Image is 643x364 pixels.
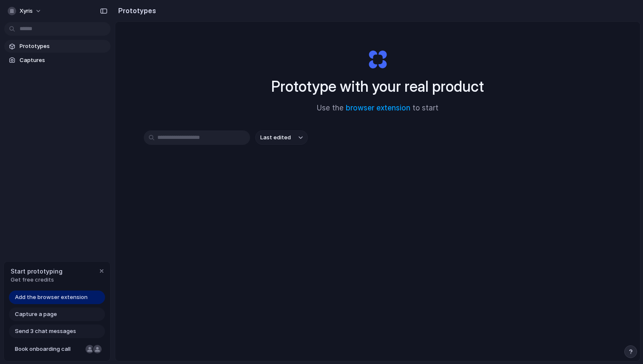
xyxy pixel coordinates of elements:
[85,344,95,354] div: Nicole Kubica
[11,276,63,284] span: Get free credits
[15,327,76,336] span: Send 3 chat messages
[4,40,111,53] a: Prototypes
[9,291,105,304] a: Add the browser extension
[115,6,156,16] h2: Prototypes
[271,75,484,98] h1: Prototype with your real product
[260,133,291,142] span: Last edited
[317,103,438,114] span: Use the to start
[11,267,63,276] span: Start prototyping
[9,342,105,356] a: Book onboarding call
[15,345,82,353] span: Book onboarding call
[15,310,57,319] span: Capture a page
[255,130,308,145] button: Last edited
[4,54,111,67] a: Captures
[346,104,410,112] a: browser extension
[4,4,46,18] button: Xyris
[92,344,102,354] div: Christian Iacullo
[20,42,107,51] span: Prototypes
[20,56,107,65] span: Captures
[20,7,33,15] span: Xyris
[15,293,88,302] span: Add the browser extension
